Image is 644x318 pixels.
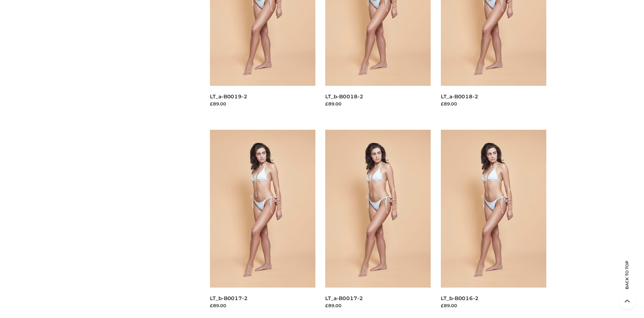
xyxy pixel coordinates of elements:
div: £89.00 [441,302,546,309]
div: £89.00 [325,100,431,107]
span: Back to top [619,272,636,289]
a: LT_a-B0017-2 [325,295,363,301]
div: £89.00 [210,100,315,107]
a: LT_a-B0019-2 [210,93,247,100]
div: £89.00 [441,100,546,107]
a: LT_b-B0016-2 [441,295,479,301]
div: £89.00 [210,302,315,309]
a: LT_b-B0017-2 [210,295,248,301]
a: LT_a-B0018-2 [441,93,478,100]
div: £89.00 [325,302,431,309]
a: LT_b-B0018-2 [325,93,363,100]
